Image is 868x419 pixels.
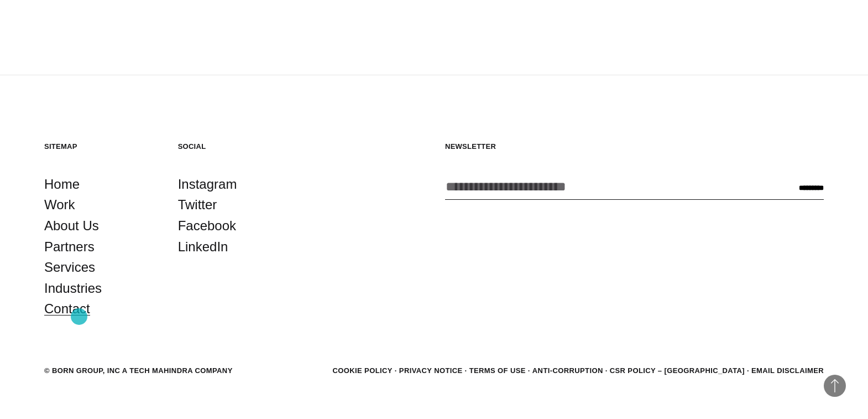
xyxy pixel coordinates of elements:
[44,174,80,195] a: Home
[824,375,846,397] button: Back to Top
[44,298,90,319] a: Contact
[44,142,156,151] h5: Sitemap
[178,236,228,257] a: LinkedIn
[178,215,236,236] a: Facebook
[178,194,217,215] a: Twitter
[44,236,95,257] a: Partners
[332,366,392,375] a: Cookie Policy
[469,366,526,375] a: Terms of Use
[532,366,603,375] a: Anti-Corruption
[178,142,290,151] h5: Social
[399,366,463,375] a: Privacy Notice
[44,365,233,376] div: © BORN GROUP, INC A Tech Mahindra Company
[44,215,99,236] a: About Us
[44,278,102,299] a: Industries
[445,142,824,151] h5: Newsletter
[751,366,824,375] a: Email Disclaimer
[610,366,745,375] a: CSR POLICY – [GEOGRAPHIC_DATA]
[178,174,237,195] a: Instagram
[44,194,75,215] a: Work
[44,257,95,278] a: Services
